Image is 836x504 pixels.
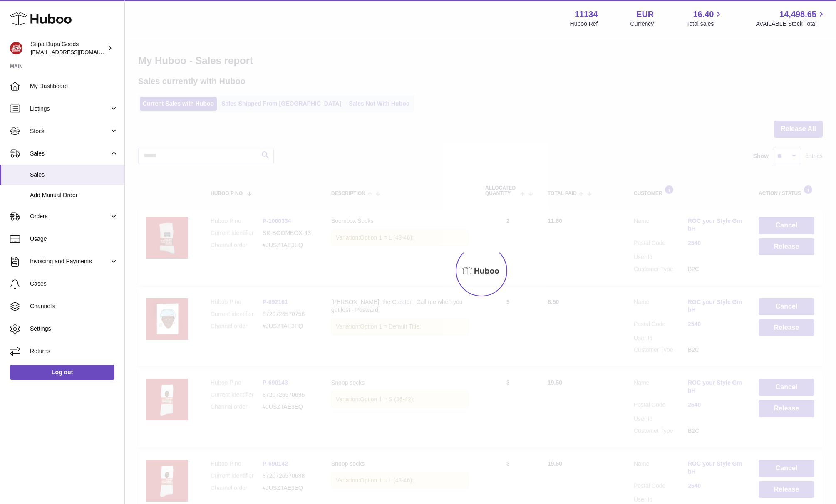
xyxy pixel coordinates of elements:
span: Usage [30,235,118,243]
span: Settings [30,325,118,333]
img: hello@slayalldayofficial.com [10,42,22,54]
span: Add Manual Order [30,191,118,199]
span: 16.40 [693,9,714,20]
span: Total sales [686,20,723,28]
span: Sales [30,171,118,179]
div: Currency [630,20,654,28]
a: 14,498.65 AVAILABLE Stock Total [756,9,826,28]
a: 16.40 Total sales [686,9,723,28]
span: Returns [30,347,118,355]
strong: EUR [636,9,654,20]
span: Cases [30,280,118,288]
a: Log out [10,365,114,380]
span: Channels [30,302,118,310]
span: My Dashboard [30,82,118,90]
span: Invoicing and Payments [30,257,109,265]
span: AVAILABLE Stock Total [756,20,826,28]
div: Huboo Ref [570,20,598,28]
strong: 11134 [575,9,598,20]
span: Listings [30,105,109,113]
div: Supa Dupa Goods [31,40,106,56]
span: Sales [30,150,109,158]
span: [EMAIL_ADDRESS][DOMAIN_NAME] [31,49,122,55]
span: Stock [30,127,109,135]
span: 14,498.65 [779,9,816,20]
span: Orders [30,212,109,220]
